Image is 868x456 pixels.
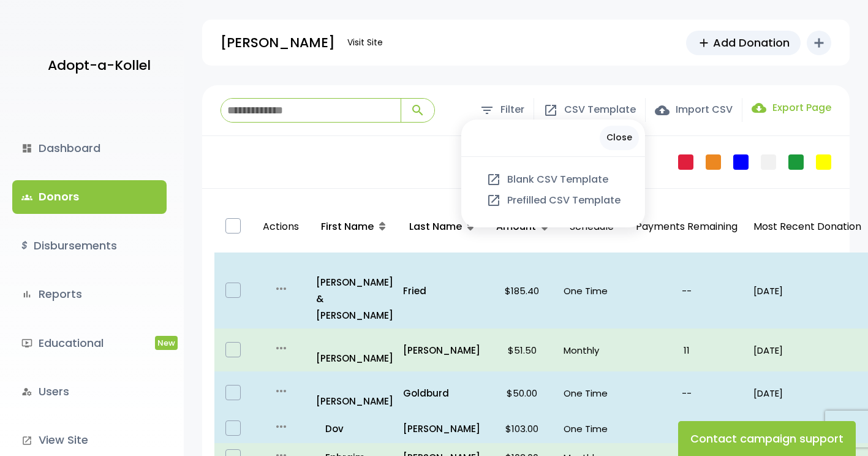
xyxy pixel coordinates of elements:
[697,36,711,50] span: add
[630,342,744,359] p: 11
[316,333,393,367] a: [PERSON_NAME]
[274,341,289,355] i: more_horiz
[686,31,801,55] a: addAdd Donation
[752,101,766,115] span: cloud_download
[753,283,861,299] p: [DATE]
[48,53,151,78] p: Adopt-a-Kollel
[490,342,554,359] p: $51.50
[486,172,501,187] span: open_in_new
[564,283,620,299] p: One Time
[678,421,856,456] button: Contact campaign support
[257,206,305,248] p: Actions
[341,31,389,55] a: Visit Site
[630,385,744,401] p: --
[403,283,480,299] a: Fried
[807,31,831,55] button: add
[12,375,167,408] a: manage_accountsUsers
[21,289,32,300] i: bar_chart
[812,36,826,50] i: add
[316,420,393,437] a: Dov
[676,101,733,119] span: Import CSV
[12,327,167,360] a: ondemand_videoEducationalNew
[564,420,620,437] p: One Time
[155,336,178,350] span: New
[600,126,639,150] p: Close
[12,180,167,213] a: groupsDonors
[403,342,480,359] a: [PERSON_NAME]
[564,385,620,401] p: One Time
[753,385,861,401] p: [DATE]
[42,36,151,95] a: Adopt-a-Kollel
[753,342,861,359] p: [DATE]
[274,384,289,398] i: more_horiz
[500,101,524,119] span: Filter
[753,218,861,236] p: Most Recent Donation
[221,31,335,55] p: [PERSON_NAME]
[321,219,374,234] span: First Name
[410,103,425,118] span: search
[316,376,393,409] a: [PERSON_NAME]
[713,34,790,51] span: Add Donation
[409,219,462,234] span: Last Name
[564,342,620,359] p: Monthly
[630,283,744,299] p: --
[274,281,289,296] i: more_horiz
[12,132,167,165] a: dashboardDashboard
[486,172,621,187] a: open_in_newBlank CSV Template
[486,193,621,208] label: Prefilled CSV Template
[490,283,554,299] p: $185.40
[752,101,831,115] label: Export Page
[12,229,167,262] a: $Disbursements
[12,278,167,311] a: bar_chartReports
[274,419,289,434] i: more_horiz
[401,99,434,122] button: search
[564,101,636,119] span: CSV Template
[21,192,32,203] span: groups
[316,257,393,324] a: [PERSON_NAME] & [PERSON_NAME]
[480,103,494,118] span: filter_list
[655,103,670,118] span: cloud_upload
[403,385,480,401] a: Goldburd
[543,103,558,118] span: open_in_new
[486,193,501,208] span: open_in_new
[496,219,536,234] span: Amount
[490,385,554,401] p: $50.00
[21,435,32,446] i: launch
[21,386,32,397] i: manage_accounts
[21,338,32,349] i: ondemand_video
[403,420,480,437] a: [PERSON_NAME]
[21,143,32,154] i: dashboard
[630,206,744,248] p: Payments Remaining
[630,420,744,437] p: --
[21,237,28,255] i: $
[490,420,554,437] p: $103.00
